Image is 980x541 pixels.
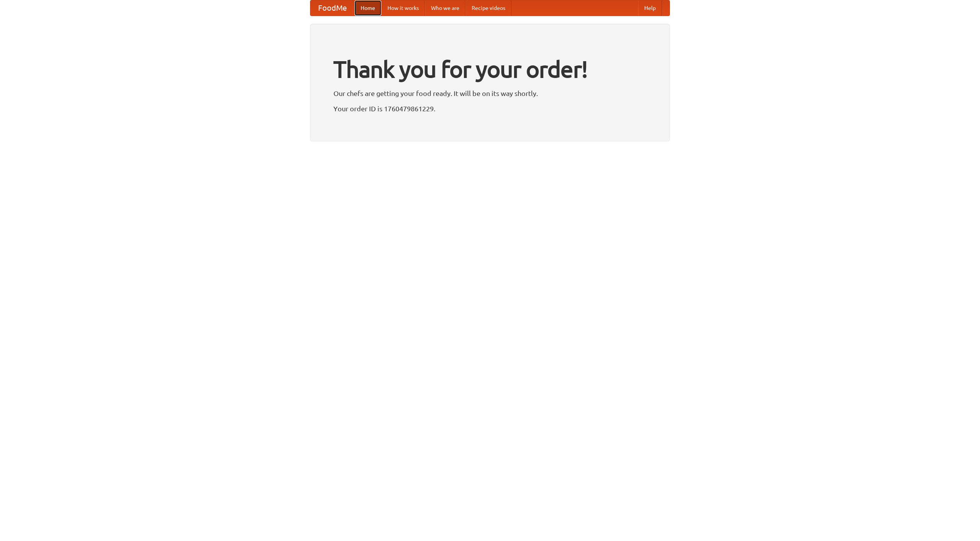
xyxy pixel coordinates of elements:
[333,103,647,114] p: Your order ID is 1760479861229.
[354,0,381,16] a: Home
[310,0,354,16] a: FoodMe
[638,0,662,16] a: Help
[333,88,647,99] p: Our chefs are getting your food ready. It will be on its way shortly.
[465,0,511,16] a: Recipe videos
[381,0,425,16] a: How it works
[425,0,465,16] a: Who we are
[333,51,647,88] h1: Thank you for your order!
